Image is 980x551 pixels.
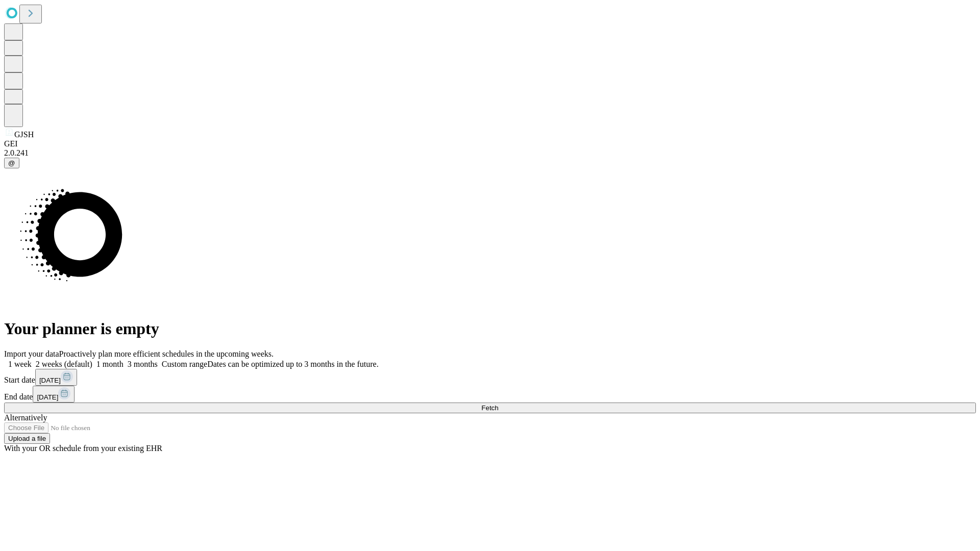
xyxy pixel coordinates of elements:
span: 2 weeks (default) [36,360,92,368]
h1: Your planner is empty [4,319,976,338]
span: Import your data [4,349,59,358]
button: Fetch [4,403,976,413]
span: Alternatively [4,413,47,422]
span: Custom range [162,360,207,368]
span: Fetch [481,404,498,412]
button: [DATE] [35,369,77,386]
span: GJSH [14,130,34,139]
button: @ [4,158,19,168]
span: With your OR schedule from your existing EHR [4,444,162,453]
div: Start date [4,369,976,386]
span: 1 month [96,360,124,368]
button: Upload a file [4,433,50,444]
span: 3 months [128,360,158,368]
span: [DATE] [39,377,61,384]
div: End date [4,386,976,403]
span: Proactively plan more efficient schedules in the upcoming weeks. [59,349,274,358]
span: Dates can be optimized up to 3 months in the future. [207,360,378,368]
div: 2.0.241 [4,148,976,158]
span: [DATE] [37,393,58,401]
span: 1 week [8,360,32,368]
button: [DATE] [33,386,75,403]
div: GEI [4,139,976,148]
span: @ [8,159,15,167]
